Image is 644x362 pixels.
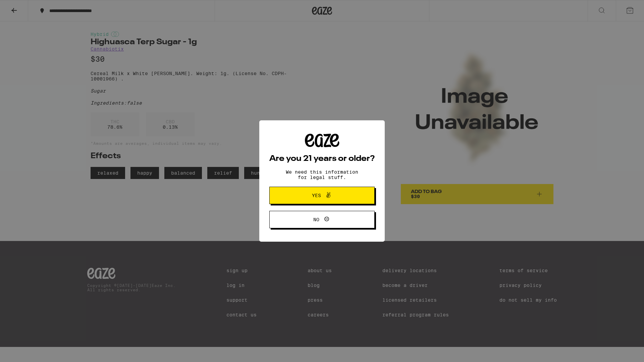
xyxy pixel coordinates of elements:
[269,155,375,163] h2: Are you 21 years or older?
[280,169,364,180] p: We need this information for legal stuff.
[312,193,321,198] span: Yes
[269,187,375,204] button: Yes
[313,217,319,222] span: No
[269,211,375,228] button: No
[602,342,637,359] iframe: Opens a widget where you can find more information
